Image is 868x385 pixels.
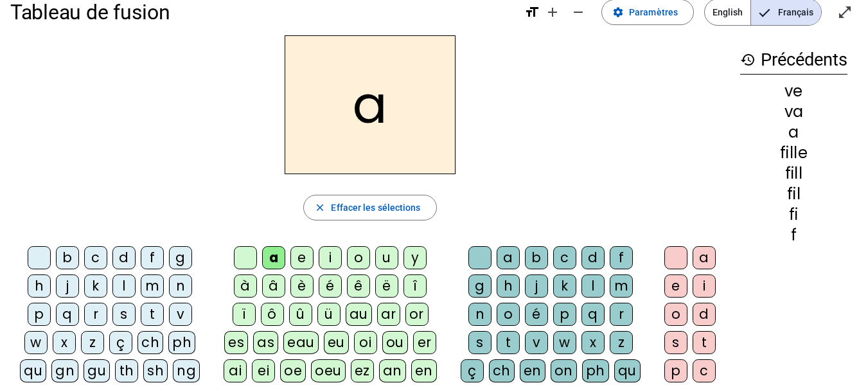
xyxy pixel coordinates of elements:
[571,4,586,20] mat-icon: remove
[551,359,577,382] div: on
[224,331,248,354] div: es
[497,303,520,326] div: o
[461,359,484,382] div: ç
[168,331,195,354] div: ph
[614,359,641,382] div: qu
[234,274,257,298] div: à
[290,274,314,298] div: è
[233,303,256,326] div: ï
[664,303,687,326] div: o
[311,359,346,382] div: oeu
[740,84,847,99] div: ve
[289,303,312,326] div: û
[319,246,342,269] div: i
[84,274,107,298] div: k
[317,303,341,326] div: ü
[28,303,51,326] div: p
[740,186,847,202] div: fil
[354,331,377,354] div: oi
[610,246,633,269] div: f
[497,331,520,354] div: t
[169,274,192,298] div: n
[253,331,278,354] div: as
[545,4,560,20] mat-icon: add
[173,359,200,382] div: ng
[377,303,400,326] div: ar
[109,331,132,354] div: ç
[693,303,716,326] div: d
[553,274,576,298] div: k
[53,331,76,354] div: x
[319,274,342,298] div: é
[610,274,633,298] div: m
[303,195,436,220] button: Effacer les sélections
[314,202,326,213] mat-icon: close
[290,246,314,269] div: e
[612,6,624,18] mat-icon: settings
[403,274,427,298] div: î
[740,104,847,120] div: va
[112,303,136,326] div: s
[740,125,847,140] div: a
[740,52,756,67] mat-icon: history
[112,274,136,298] div: l
[28,274,51,298] div: h
[405,303,429,326] div: or
[346,303,372,326] div: au
[283,331,319,354] div: eau
[468,274,492,298] div: g
[169,303,192,326] div: v
[411,359,437,382] div: en
[331,200,420,215] span: Effacer les sélections
[351,359,374,382] div: ez
[740,166,847,181] div: fill
[520,359,545,382] div: en
[693,274,716,298] div: i
[20,359,46,382] div: qu
[740,145,847,161] div: fille
[497,246,520,269] div: a
[693,359,716,382] div: c
[379,359,406,382] div: an
[664,331,687,354] div: s
[837,4,853,20] mat-icon: open_in_full
[740,207,847,222] div: fi
[553,331,576,354] div: w
[81,331,104,354] div: z
[664,359,687,382] div: p
[115,359,138,382] div: th
[553,246,576,269] div: c
[141,274,164,298] div: m
[347,246,370,269] div: o
[252,359,275,382] div: ei
[224,359,247,382] div: ai
[581,274,605,298] div: l
[84,359,110,382] div: gu
[56,303,79,326] div: q
[581,246,605,269] div: d
[141,303,164,326] div: t
[524,4,540,20] mat-icon: format_size
[261,303,284,326] div: ô
[525,274,548,298] div: j
[262,246,285,269] div: a
[143,359,168,382] div: sh
[629,4,678,20] span: Paramètres
[375,246,398,269] div: u
[525,331,548,354] div: v
[141,246,164,269] div: f
[553,303,576,326] div: p
[324,331,349,354] div: eu
[169,246,192,269] div: g
[610,331,633,354] div: z
[382,331,408,354] div: ou
[285,35,456,174] h2: a
[581,303,605,326] div: q
[56,274,79,298] div: j
[581,331,605,354] div: x
[740,228,847,243] div: f
[610,303,633,326] div: r
[347,274,370,298] div: ê
[525,246,548,269] div: b
[51,359,78,382] div: gn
